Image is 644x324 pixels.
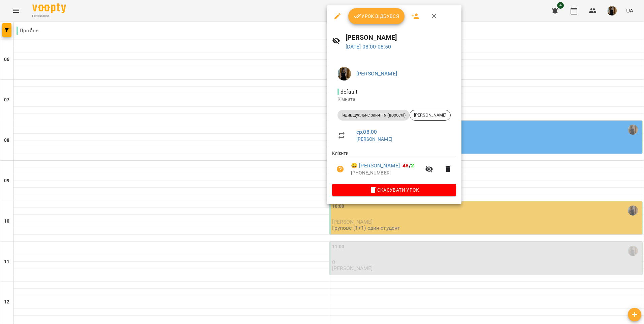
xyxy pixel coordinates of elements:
[411,162,414,169] span: 2
[337,67,351,80] img: 283d04c281e4d03bc9b10f0e1c453e6b.jpg
[337,186,451,194] span: Скасувати Урок
[332,161,348,177] button: Візит ще не сплачено. Додати оплату?
[351,170,421,176] p: [PHONE_NUMBER]
[402,162,409,169] span: 48
[337,112,410,118] span: Індивідуальне заняття (дорослі)
[348,8,405,24] button: Урок відбувся
[337,96,451,103] p: Кімната
[356,70,397,77] a: [PERSON_NAME]
[410,112,450,118] span: [PERSON_NAME]
[332,184,456,196] button: Скасувати Урок
[354,12,399,20] span: Урок відбувся
[356,136,392,142] a: [PERSON_NAME]
[346,43,391,50] a: [DATE] 08:00-08:50
[337,89,359,95] span: - default
[332,150,456,184] ul: Клієнти
[402,162,414,169] b: /
[356,129,377,135] a: ср , 08:00
[410,110,451,121] div: [PERSON_NAME]
[346,32,456,43] h6: [PERSON_NAME]
[351,162,400,170] a: 😀 [PERSON_NAME]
